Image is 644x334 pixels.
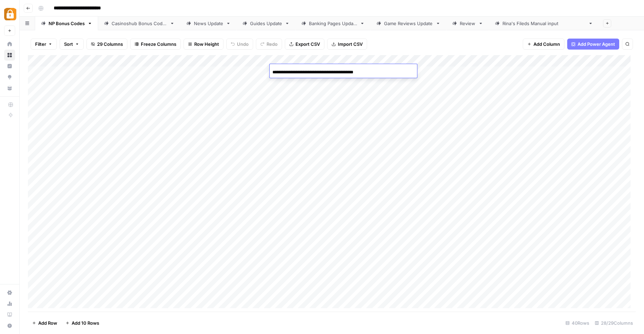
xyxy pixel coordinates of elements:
a: News Update [180,17,237,30]
span: Undo [237,41,249,48]
a: Home [4,39,15,50]
div: Guides Update [250,20,282,27]
button: Row Height [184,39,224,50]
a: Insights [4,61,15,72]
a: Opportunities [4,72,15,83]
a: Learning Hub [4,309,15,320]
span: Import CSV [338,41,363,48]
button: Redo [256,39,282,50]
span: Add Row [38,320,57,326]
button: Export CSV [285,39,324,50]
button: Add Column [523,39,564,50]
a: Banking Pages Update [295,17,371,30]
a: Guides Update [237,17,295,30]
button: Add Power Agent [567,39,619,50]
button: Undo [226,39,253,50]
a: Your Data [4,83,15,94]
span: 29 Columns [97,41,123,48]
a: Casinoshub Bonus Codes [98,17,180,30]
button: Sort [60,39,84,50]
a: [PERSON_NAME]'s Fileds Manual input [489,17,599,30]
span: Filter [35,41,46,48]
div: Game Reviews Update [384,20,433,27]
button: Filter [31,39,57,50]
button: Freeze Columns [130,39,181,50]
a: NP Bonus Codes [35,17,98,30]
button: Import CSV [327,39,367,50]
span: Add Column [533,41,560,48]
div: Casinoshub Bonus Codes [112,20,167,27]
button: Add 10 Rows [61,317,103,328]
span: Freeze Columns [141,41,176,48]
div: NP Bonus Codes [49,20,85,27]
a: Usage [4,298,15,309]
div: [PERSON_NAME]'s Fileds Manual input [502,20,585,27]
span: Export CSV [295,41,320,48]
img: Adzz Logo [4,8,17,20]
div: Banking Pages Update [309,20,357,27]
span: Add 10 Rows [72,320,99,326]
span: Redo [267,41,278,48]
span: Row Height [194,41,219,48]
div: Review [460,20,476,27]
div: 40 Rows [563,317,592,328]
span: Add Power Agent [578,41,615,48]
div: News Update [194,20,223,27]
button: Workspace: Adzz [4,6,15,23]
a: Review [446,17,489,30]
button: Add Row [28,317,61,328]
button: Help + Support [4,320,15,331]
a: Game Reviews Update [371,17,446,30]
div: 28/29 Columns [592,317,636,328]
a: Browse [4,50,15,61]
a: Settings [4,287,15,298]
button: 29 Columns [86,39,127,50]
span: Sort [64,41,73,48]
